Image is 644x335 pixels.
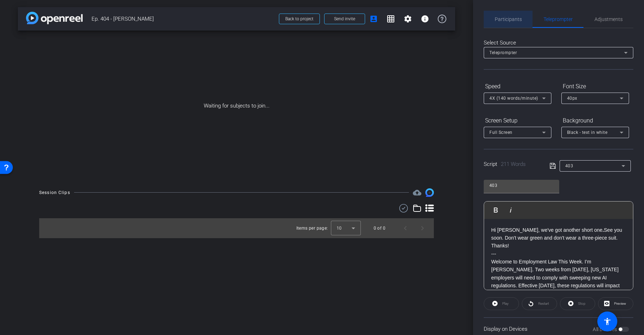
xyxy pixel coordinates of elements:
mat-icon: cloud_upload [413,188,421,197]
span: 4X (140 words/minute) [489,96,538,101]
label: All Devices [593,326,618,333]
button: Next page [414,220,431,237]
mat-icon: accessibility [603,317,612,326]
button: Italic (⌘I) [504,203,518,217]
button: Preview [598,297,633,310]
span: 40px [567,96,577,101]
span: 403 [565,163,573,168]
div: Script [484,160,540,168]
mat-icon: grid_on [386,15,395,23]
span: Send invite [334,16,355,22]
span: Full Screen [489,130,513,135]
p: --- [491,250,626,258]
span: Preview [614,302,626,305]
div: Speed [484,80,551,93]
mat-icon: account_box [369,15,378,23]
span: Teleprompter [489,50,517,55]
strong: . [602,227,604,233]
div: 0 of 0 [374,225,385,232]
span: Teleprompter [544,17,573,22]
mat-icon: settings [404,15,412,23]
span: Back to project [285,16,313,21]
span: Ep. 404 - [PERSON_NAME] [92,12,275,26]
div: Items per page: [296,225,328,232]
img: app-logo [26,12,83,24]
button: Back to project [279,14,320,24]
div: Background [561,115,629,127]
button: Previous page [397,220,414,237]
div: Font Size [561,80,629,93]
input: Title [489,181,554,190]
div: Session Clips [39,189,70,196]
span: 211 Words [501,161,526,167]
span: Participants [495,17,522,22]
div: Waiting for subjects to join... [18,31,455,181]
span: Destinations for your clips [413,188,421,197]
p: Hi [PERSON_NAME], we've got another short one See you soon. Don't wear green and don't wear a thr... [491,226,626,250]
img: Session clips [425,188,434,197]
button: Send invite [324,14,365,24]
span: Black - text in white [567,130,608,135]
div: Select Source [484,39,633,47]
span: Adjustments [594,17,623,22]
div: Screen Setup [484,115,551,127]
button: Bold (⌘B) [489,203,503,217]
p: Welcome to Employment Law This Week. I’m [PERSON_NAME]. Two weeks from [DATE], [US_STATE] employe... [491,258,626,305]
mat-icon: info [421,15,429,23]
